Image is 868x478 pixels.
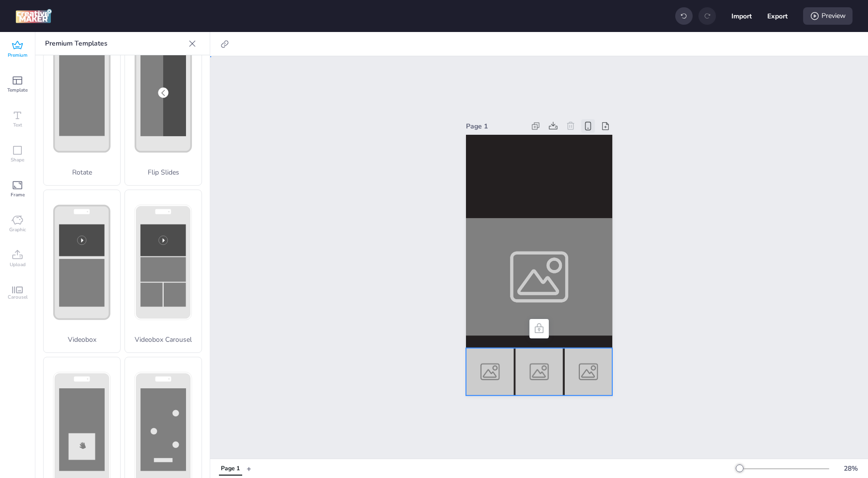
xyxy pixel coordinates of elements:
[9,226,26,234] span: Graphic
[839,463,862,474] div: 28 %
[214,460,247,477] div: Tabs
[45,32,185,55] p: Premium Templates
[731,6,752,26] button: Import
[13,121,22,129] span: Text
[767,6,788,26] button: Export
[11,156,24,164] span: Shape
[8,293,28,301] span: Carousel
[125,167,201,177] p: Flip Slides
[15,9,52,23] img: logo Creative Maker
[10,261,26,269] span: Upload
[803,7,852,25] div: Preview
[125,335,201,345] p: Videobox Carousel
[221,464,240,473] div: Page 1
[8,51,28,59] span: Premium
[7,86,28,94] span: Template
[44,167,120,177] p: Rotate
[11,191,25,199] span: Frame
[466,121,525,131] div: Page 1
[247,460,251,477] button: +
[44,335,120,345] p: Videobox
